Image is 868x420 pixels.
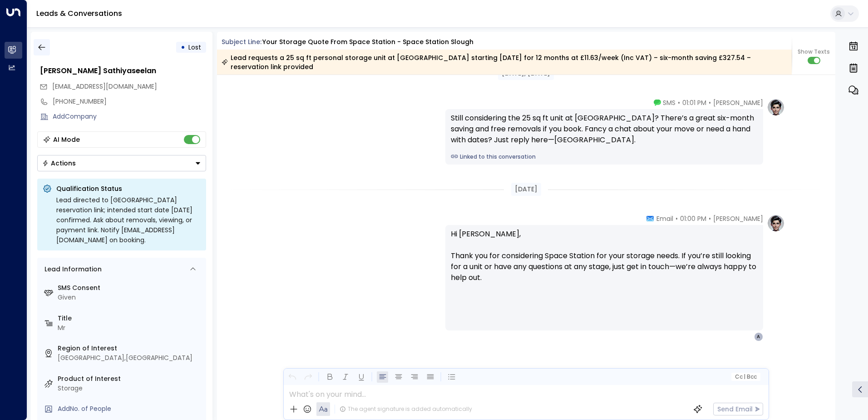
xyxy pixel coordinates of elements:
span: Show Texts [798,48,830,56]
label: SMS Consent [58,283,202,293]
div: Storage [58,384,202,393]
span: [PERSON_NAME] [713,98,763,107]
div: Your storage quote from Space Station - Space Station Slough [262,37,473,47]
div: Given [58,293,202,302]
span: 01:01 PM [682,98,706,107]
div: [DATE] [511,183,541,196]
span: aroonrock@gmail.com [52,82,157,91]
span: [EMAIL_ADDRESS][DOMAIN_NAME] [52,82,157,91]
span: SMS [663,98,676,107]
span: [PERSON_NAME] [713,214,763,223]
button: Cc|Bcc [731,373,760,381]
label: Region of Interest [58,344,202,353]
label: Title [58,314,202,323]
div: AddCompany [53,112,206,121]
button: Undo [286,371,298,383]
div: AI Mode [53,135,80,144]
div: Still considering the 25 sq ft unit at [GEOGRAPHIC_DATA]? There’s a great six-month saving and fr... [451,113,758,145]
a: Linked to this conversation [451,153,758,161]
span: Email [656,214,673,223]
div: Lead requests a 25 sq ft personal storage unit at [GEOGRAPHIC_DATA] starting [DATE] for 12 months... [222,53,787,71]
span: • [709,98,711,107]
span: • [709,214,711,223]
div: [PERSON_NAME] Sathiyaseelan [40,65,206,76]
img: profile-logo.png [767,98,785,116]
button: Actions [37,155,206,171]
div: The agent signature is added automatically [340,405,472,413]
div: Button group with a nested menu [37,155,206,171]
span: | [744,374,745,380]
span: • [676,214,678,223]
a: Leads & Conversations [36,8,122,19]
span: 01:00 PM [680,214,706,223]
div: Mr [58,323,202,333]
div: AddNo. of People [58,404,202,414]
span: Subject Line: [222,37,261,46]
div: Actions [42,159,76,167]
div: [PHONE_NUMBER] [53,97,206,106]
div: • [181,39,185,55]
button: Redo [302,371,314,383]
p: Qualification Status [56,184,201,193]
img: profile-logo.png [767,214,785,232]
div: Lead Information [41,265,102,274]
div: [GEOGRAPHIC_DATA],[GEOGRAPHIC_DATA] [58,353,202,363]
span: Lost [188,43,201,52]
span: Cc Bcc [735,374,756,380]
label: Product of Interest [58,374,202,384]
div: A [754,332,763,341]
span: • [678,98,680,107]
p: Hi [PERSON_NAME], Thank you for considering Space Station for your storage needs. If you’re still... [451,229,758,294]
div: Lead directed to [GEOGRAPHIC_DATA] reservation link; intended start date [DATE] confirmed. Ask ab... [56,195,201,245]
